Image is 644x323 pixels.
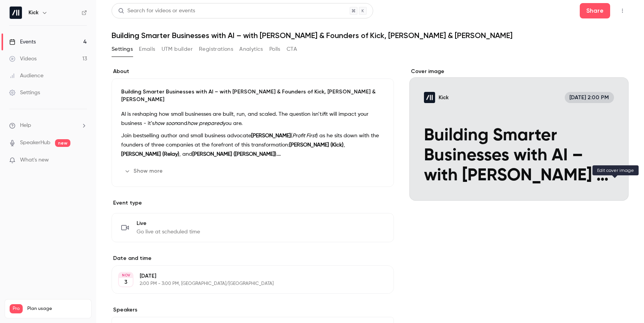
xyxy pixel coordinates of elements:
[10,7,22,19] img: Kick
[140,272,353,280] p: [DATE]
[289,142,344,148] strong: [PERSON_NAME] (Kick)
[287,43,297,55] button: CTA
[409,68,629,201] section: Cover image
[192,152,276,157] strong: [PERSON_NAME] ([PERSON_NAME])
[9,89,40,97] div: Settings
[292,133,316,138] em: Profit First
[124,278,127,286] p: 3
[251,133,291,138] strong: [PERSON_NAME]
[137,220,200,227] span: Live
[112,68,394,75] label: About
[269,43,280,55] button: Polls
[119,273,133,278] div: NOV
[28,9,38,17] h6: Kick
[112,255,394,262] label: Date and time
[118,7,195,15] div: Search for videos or events
[580,3,610,18] button: Share
[154,121,177,126] em: how soon
[112,306,394,314] label: Speakers
[121,131,384,159] p: Join bestselling author and small business advocate ( ) as he sits down with the founders of thre...
[121,110,384,128] p: AI is reshaping how small businesses are built, run, and scaled. The question isn’t it will impac...
[20,122,31,130] span: Help
[78,157,87,164] iframe: Noticeable Trigger
[137,228,200,236] span: Go live at scheduled time
[239,43,263,55] button: Analytics
[322,112,325,117] em: if
[27,306,87,312] span: Plan usage
[409,68,629,75] label: Cover image
[121,152,179,157] strong: [PERSON_NAME] (Relay)
[199,43,233,55] button: Registrations
[139,43,155,55] button: Emails
[112,43,133,55] button: Settings
[20,139,50,147] a: SpeakerHub
[187,121,223,126] em: how prepared
[9,55,37,63] div: Videos
[55,139,70,147] span: new
[9,122,87,130] li: help-dropdown-opener
[121,165,167,177] button: Show more
[9,38,36,46] div: Events
[112,31,629,40] h1: Building Smarter Businesses with AI – with [PERSON_NAME] & Founders of Kick, [PERSON_NAME] & [PER...
[10,304,23,313] span: Pro
[121,88,384,103] p: Building Smarter Businesses with AI – with [PERSON_NAME] & Founders of Kick, [PERSON_NAME] & [PER...
[112,199,394,207] p: Event type
[20,156,49,164] span: What's new
[162,43,193,55] button: UTM builder
[9,72,43,80] div: Audience
[140,281,353,287] p: 2:00 PM - 3:00 PM, [GEOGRAPHIC_DATA]/[GEOGRAPHIC_DATA]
